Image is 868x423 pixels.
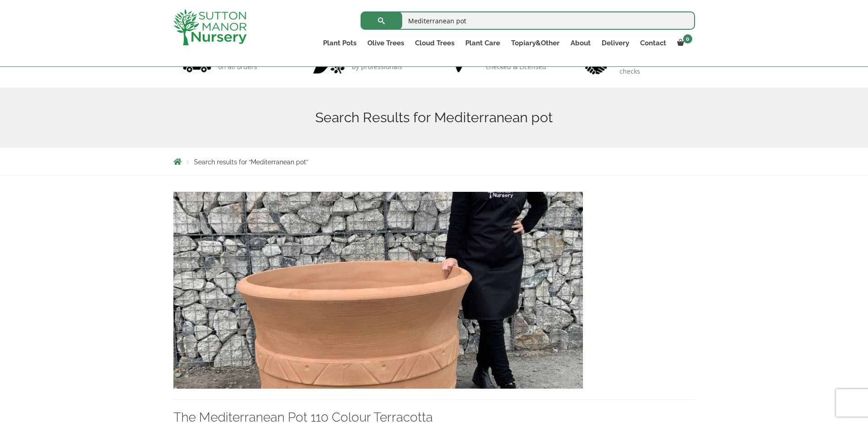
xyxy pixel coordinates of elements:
[173,285,583,294] a: The Mediterranean Pot 110 Colour Terracotta
[173,158,695,165] nav: Breadcrumbs
[565,37,596,49] a: About
[506,37,565,49] a: Topiary&Other
[410,37,460,49] a: Cloud Trees
[460,37,506,49] a: Plant Care
[362,37,410,49] a: Olive Trees
[635,37,672,49] a: Contact
[596,37,635,49] a: Delivery
[194,158,308,166] span: Search results for “Mediterranean pot”
[318,37,362,49] a: Plant Pots
[672,37,695,49] a: 0
[683,34,692,43] span: 0
[173,9,247,45] img: logo
[173,109,695,126] h1: Search Results for Mediterranean pot
[361,11,695,30] input: Search...
[173,192,583,389] img: The Mediterranean Pot 110 Colour Terracotta - IMG 3699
